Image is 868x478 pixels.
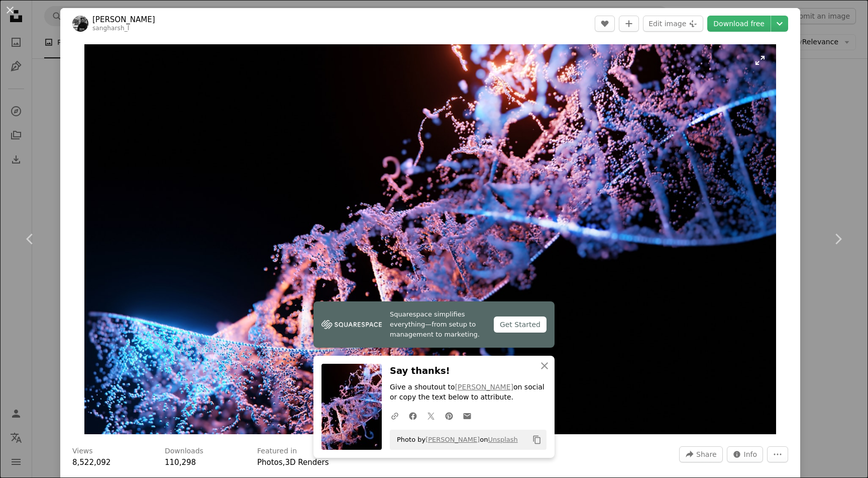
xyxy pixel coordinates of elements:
button: More Actions [767,446,788,462]
img: file-1747939142011-51e5cc87e3c9 [321,317,382,332]
a: Download free [707,16,771,32]
a: Photos [257,458,283,467]
a: Share on Pinterest [440,406,458,426]
button: Copy to clipboard [528,431,546,448]
img: a close up of a blue and purple structure [84,44,777,434]
h3: Downloads [165,446,203,456]
a: Squarespace simplifies everything—from setup to management to marketing.Get Started [313,301,555,348]
h3: Views [72,446,93,456]
a: [PERSON_NAME] [92,15,155,25]
img: Go to Sangharsh Lohakare's profile [72,16,88,32]
a: Share on Facebook [404,406,422,426]
a: Share over email [458,406,476,426]
button: Add to Collection [619,16,639,32]
span: 110,298 [165,458,196,467]
a: [PERSON_NAME] [455,383,513,391]
span: Info [744,447,757,462]
button: Edit image [643,16,703,32]
button: Choose download size [771,16,788,32]
button: Zoom in on this image [84,44,777,434]
a: Next [808,191,868,287]
button: Like [595,16,615,32]
a: Share on Twitter [422,406,440,426]
a: 3D Renders [285,458,329,467]
div: Get Started [494,316,547,333]
a: sangharsh_l [92,25,129,32]
h3: Featured in [257,446,297,456]
button: Stats about this image [727,446,764,462]
h3: Say thanks! [390,364,547,378]
span: , [283,458,285,467]
span: 8,522,092 [72,458,111,467]
span: Squarespace simplifies everything—from setup to management to marketing. [390,309,486,340]
span: Photo by on [392,432,518,448]
a: [PERSON_NAME] [425,436,480,443]
a: Unsplash [488,436,517,443]
p: Give a shoutout to on social or copy the text below to attribute. [390,382,547,403]
button: Share this image [679,446,722,462]
span: Share [696,447,716,462]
